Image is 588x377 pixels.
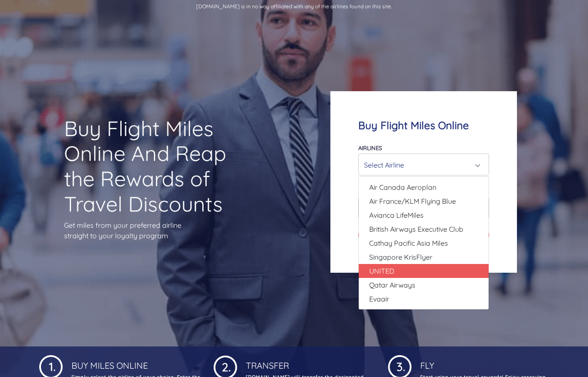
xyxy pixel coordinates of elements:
[369,182,436,192] span: Air Canada Aeroplan
[369,238,448,248] span: Cathay Pacific Asia Miles
[358,154,489,175] button: Select Airline
[358,119,489,132] h4: Buy Flight Miles Online
[244,353,375,371] h4: Transfer
[64,220,258,241] p: Get miles from your preferred airline straight to your loyalty program
[369,252,432,262] span: Singapore KrisFlyer
[369,224,463,234] span: British Airways Executive Club
[369,280,415,290] span: Qatar Airways
[369,294,389,304] span: Evaair
[369,210,424,220] span: Avianca LifeMiles
[364,157,478,173] div: Select Airline
[418,353,549,371] h4: Fly
[358,144,382,151] label: Airlines
[64,116,258,216] h1: Buy Flight Miles Online And Reap the Rewards of Travel Discounts
[369,196,456,206] span: Air France/KLM Flying Blue
[369,266,394,276] span: UNITED
[70,353,201,371] h4: Buy Miles Online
